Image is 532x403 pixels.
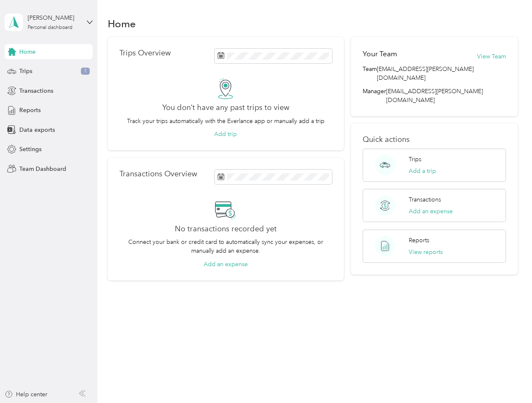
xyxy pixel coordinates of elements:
[119,170,197,178] p: Transactions Overview
[204,260,248,269] button: Add an expense
[409,155,421,164] p: Trips
[409,207,453,216] button: Add an expense
[19,67,32,76] span: Trips
[363,87,386,105] span: Manager
[363,49,397,59] h2: Your Team
[19,86,53,95] span: Transactions
[119,238,332,255] p: Connect your bank or credit card to automatically sync your expenses, or manually add an expense.
[19,106,41,115] span: Reports
[28,25,73,30] div: Personal dashboard
[409,248,443,256] button: View reports
[363,65,377,82] span: Team
[409,195,441,204] p: Transactions
[5,390,47,399] button: Help center
[119,49,171,58] p: Trips Overview
[363,135,506,144] p: Quick actions
[485,356,532,403] iframe: Everlance-gr Chat Button Frame
[377,65,506,82] span: [EMAIL_ADDRESS][PERSON_NAME][DOMAIN_NAME]
[162,103,289,112] h2: You don’t have any past trips to view
[409,236,429,245] p: Reports
[127,117,324,126] p: Track your trips automatically with the Everlance app or manually add a trip
[108,19,136,28] h1: Home
[477,52,506,61] button: View Team
[409,167,436,175] button: Add a trip
[19,126,55,134] span: Data exports
[81,68,90,75] span: 1
[175,225,277,233] h2: No transactions recorded yet
[19,165,66,173] span: Team Dashboard
[386,88,483,104] span: [EMAIL_ADDRESS][PERSON_NAME][DOMAIN_NAME]
[28,13,80,22] div: [PERSON_NAME]
[19,145,42,154] span: Settings
[214,130,237,139] button: Add trip
[19,47,36,56] span: Home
